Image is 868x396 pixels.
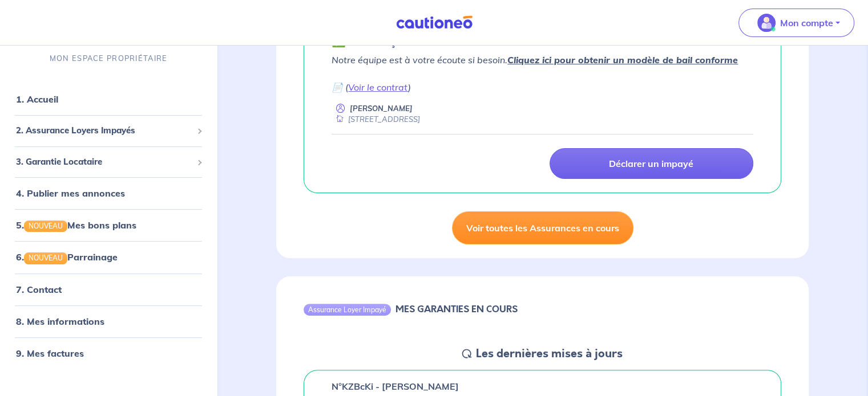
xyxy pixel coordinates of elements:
[5,310,212,333] div: 8. Mes informations
[757,14,776,32] img: illu_account_valid_menu.svg
[391,15,477,30] img: Cautioneo
[476,347,623,361] h5: Les dernières mises à jours
[5,88,212,111] div: 1. Accueil
[16,316,104,327] a: 8. Mes informations
[332,379,459,393] p: n°KZBcKi - [PERSON_NAME]
[16,252,118,263] a: 6.NOUVEAUParrainage
[16,94,58,105] a: 1. Accueil
[5,120,212,142] div: 2. Assurance Loyers Impayés
[332,81,411,93] em: 📄 ( )
[395,304,518,315] h6: MES GARANTIES EN COURS
[332,54,738,66] em: Notre équipe est à votre écoute si besoin.
[507,54,738,66] a: Cliquez ici pour obtenir un modèle de bail conforme
[16,284,62,295] a: 7. Contact
[332,35,753,48] div: state: CONTRACT-VALIDATED, Context: IN-LANDLORD,IS-GL-CAUTION-IN-LANDLORD
[609,158,693,169] p: Déclarer un impayé
[348,81,408,93] a: Voir le contrat
[16,220,136,231] a: 5.NOUVEAUMes bons plans
[5,151,212,173] div: 3. Garantie Locataire
[304,304,391,315] div: Assurance Loyer Impayé
[350,103,413,114] p: [PERSON_NAME]
[5,278,212,301] div: 7. Contact
[738,9,854,37] button: illu_account_valid_menu.svgMon compte
[5,182,212,205] div: 4. Publier mes annonces
[332,114,420,125] div: [STREET_ADDRESS]
[550,148,753,179] a: Déclarer un impayé
[5,342,212,365] div: 9. Mes factures
[16,348,84,359] a: 9. Mes factures
[780,16,833,30] p: Mon compte
[452,211,633,244] a: Voir toutes les Assurances en cours
[16,188,125,199] a: 4. Publier mes annonces
[16,125,192,138] span: 2. Assurance Loyers Impayés
[5,246,212,269] div: 6.NOUVEAUParrainage
[5,214,212,237] div: 5.NOUVEAUMes bons plans
[332,35,523,48] h5: ✅ BAIL REÇU - GARANTIE ACTIVÉE
[50,54,167,64] p: MON ESPACE PROPRIÉTAIRE
[16,156,192,169] span: 3. Garantie Locataire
